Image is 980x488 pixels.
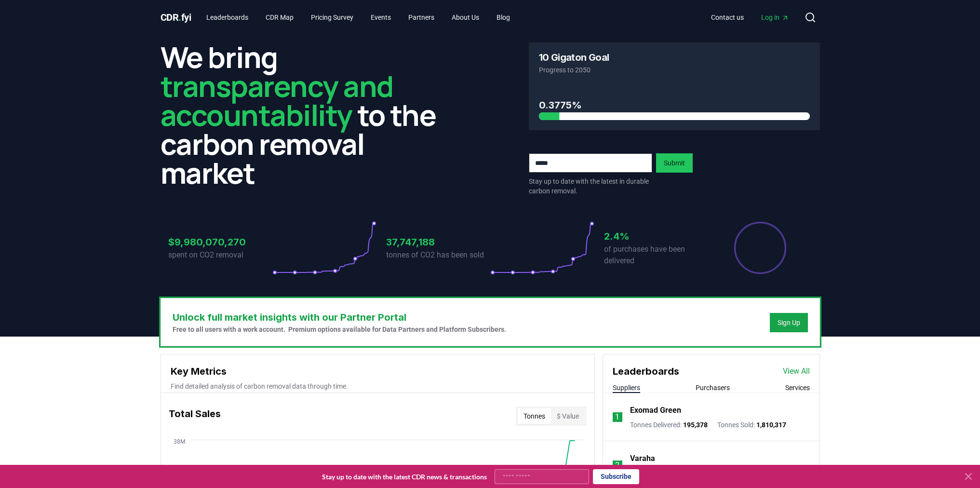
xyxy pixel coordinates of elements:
p: tonnes of CO2 has been sold [386,249,490,261]
h3: 10 Gigaton Goal [539,53,609,62]
h3: $9,980,070,270 [168,235,272,249]
a: CDR.fyi [161,11,191,24]
a: About Us [444,9,487,26]
button: Suppliers [613,383,640,393]
a: Varaha [630,453,655,464]
h3: 37,747,188 [386,235,490,249]
h3: Total Sales [169,407,221,426]
h3: Unlock full market insights with our Partner Portal [173,310,506,325]
button: $ Value [551,408,585,424]
nav: Main [199,9,518,26]
p: 1 [615,411,619,423]
button: Tonnes [518,408,551,424]
p: Tonnes Sold : [717,420,786,430]
h3: 0.3775% [539,98,810,112]
a: Exomad Green [630,405,681,416]
a: Contact us [703,9,752,26]
p: Tonnes Delivered : [630,420,708,430]
span: CDR fyi [161,12,191,23]
a: Blog [489,9,518,26]
a: View All [783,366,810,377]
tspan: 38M [174,438,185,445]
h3: 2.4% [604,229,708,244]
p: Free to all users with a work account. Premium options available for Data Partners and Platform S... [173,325,506,334]
p: 2 [615,460,619,471]
button: Services [785,383,810,393]
a: Leaderboards [199,9,256,26]
a: CDR Map [258,9,301,26]
a: Log in [753,9,797,26]
div: Percentage of sales delivered [733,221,787,275]
h3: Leaderboards [613,364,679,379]
nav: Main [703,9,797,26]
p: Progress to 2050 [539,65,810,75]
a: Events [363,9,399,26]
button: Submit [656,153,693,173]
p: spent on CO2 removal [168,249,272,261]
a: Pricing Survey [303,9,361,26]
h3: Key Metrics [171,364,585,379]
button: Purchasers [696,383,730,393]
p: Find detailed analysis of carbon removal data through time. [171,381,585,391]
h2: We bring to the carbon removal market [161,42,452,187]
span: . [178,12,181,23]
span: 1,810,317 [756,421,786,429]
p: Stay up to date with the latest in durable carbon removal. [529,176,652,196]
span: Log in [761,13,789,22]
span: 195,378 [683,421,708,429]
a: Partners [401,9,442,26]
button: Sign Up [770,313,808,332]
p: of purchases have been delivered [604,244,708,267]
span: transparency and accountability [161,66,393,135]
a: Sign Up [778,318,800,327]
